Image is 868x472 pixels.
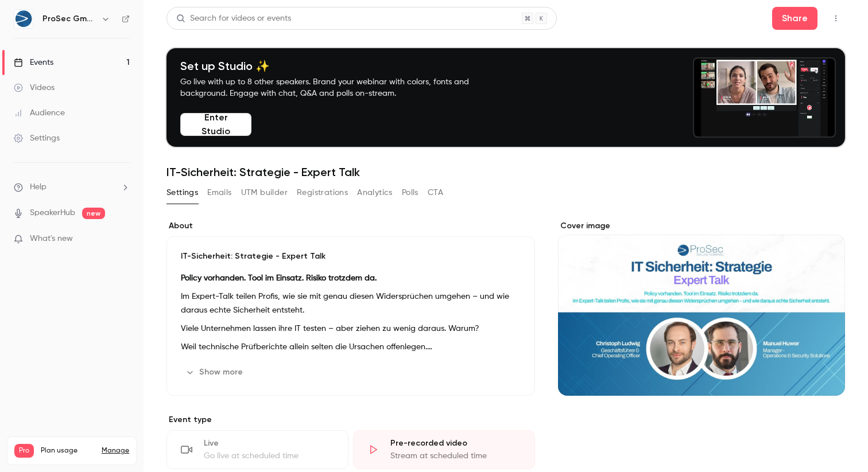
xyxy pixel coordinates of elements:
[353,430,535,469] div: Pre-recorded videoStream at scheduled time
[390,438,521,449] div: Pre-recorded video
[181,340,521,354] p: Weil technische Prüfberichte allein selten die Ursachen offenlegen.
[772,7,817,30] button: Share
[181,290,521,317] p: Im Expert-Talk teilen Profis, wie sie mit genau diesen Widersprüchen umgehen – und wie daraus ech...
[14,82,55,93] div: Videos
[390,450,521,462] div: Stream at scheduled time
[402,184,418,202] button: Polls
[30,181,46,193] span: Help
[207,184,231,202] button: Emails
[241,184,288,202] button: UTM builder
[14,444,34,458] span: Pro
[166,220,535,232] label: About
[176,13,291,25] div: Search for videos or events
[42,13,96,25] h6: ProSec GmbH
[204,450,334,462] div: Go live at scheduled time
[41,446,95,455] span: Plan usage
[558,220,845,232] label: Cover image
[297,184,348,202] button: Registrations
[181,274,377,282] strong: Policy vorhanden. Tool im Einsatz. Risiko trotzdem da.
[181,363,250,381] button: Show more
[166,184,198,202] button: Settings
[166,165,845,179] h1: IT-Sicherheit: Strategie - Expert Talk
[180,113,251,136] button: Enter Studio
[428,184,443,202] button: CTA
[30,207,75,219] a: SpeakerHub
[181,251,521,262] p: IT-Sicherheit: Strategie - Expert Talk
[14,10,33,28] img: ProSec GmbH
[14,107,65,119] div: Audience
[180,76,496,99] p: Go live with up to 8 other speakers. Brand your webinar with colors, fonts and background. Engage...
[166,414,535,426] p: Event type
[82,208,105,219] span: new
[30,233,73,245] span: What's new
[14,57,53,68] div: Events
[204,438,334,449] div: Live
[180,59,496,73] h4: Set up Studio ✨
[357,184,393,202] button: Analytics
[14,132,60,144] div: Settings
[558,220,845,396] section: Cover image
[181,322,521,336] p: Viele Unternehmen lassen ihre IT testen – aber ziehen zu wenig daraus. Warum?
[102,446,129,455] a: Manage
[14,181,130,193] li: help-dropdown-opener
[166,430,348,469] div: LiveGo live at scheduled time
